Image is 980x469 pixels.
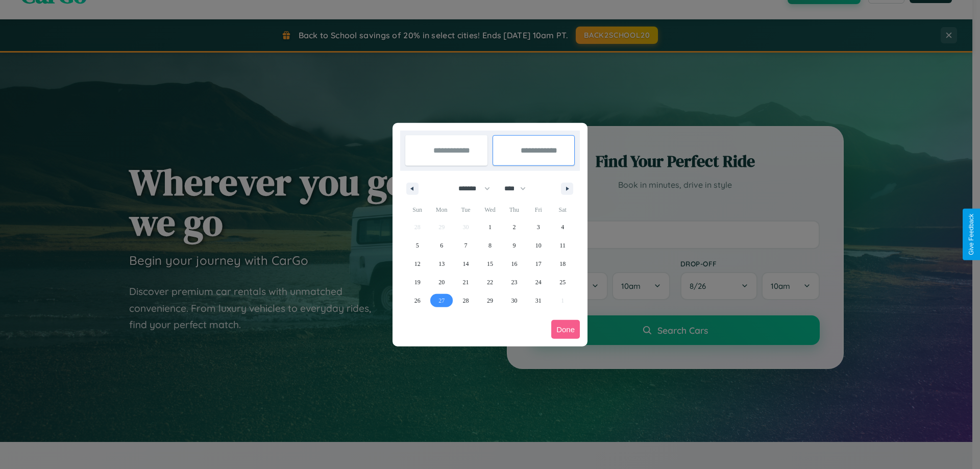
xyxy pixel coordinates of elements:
[526,291,550,310] button: 31
[454,255,478,273] button: 14
[405,255,429,273] button: 12
[429,236,453,255] button: 6
[463,273,469,291] span: 21
[429,202,453,218] span: Mon
[440,236,443,255] span: 6
[405,236,429,255] button: 5
[526,218,550,236] button: 3
[478,273,502,291] button: 22
[429,291,453,310] button: 27
[551,320,580,339] button: Done
[502,236,526,255] button: 9
[454,273,478,291] button: 21
[464,236,468,255] span: 7
[511,273,517,291] span: 23
[526,273,550,291] button: 24
[463,291,469,310] span: 28
[502,218,526,236] button: 2
[438,255,445,273] span: 13
[429,273,453,291] button: 20
[968,214,975,255] div: Give Feedback
[478,236,502,255] button: 8
[511,255,517,273] span: 16
[559,255,566,273] span: 18
[535,236,542,255] span: 10
[405,291,429,310] button: 26
[535,291,542,310] span: 31
[478,218,502,236] button: 1
[502,291,526,310] button: 30
[438,273,445,291] span: 20
[561,218,564,236] span: 4
[487,273,493,291] span: 22
[551,273,575,291] button: 25
[502,202,526,218] span: Thu
[559,273,566,291] span: 25
[551,218,575,236] button: 4
[478,202,502,218] span: Wed
[551,255,575,273] button: 18
[463,255,469,273] span: 14
[502,273,526,291] button: 23
[414,273,421,291] span: 19
[405,273,429,291] button: 19
[526,236,550,255] button: 10
[454,202,478,218] span: Tue
[535,255,542,273] span: 17
[502,255,526,273] button: 16
[416,236,419,255] span: 5
[488,218,492,236] span: 1
[438,291,445,310] span: 27
[551,202,575,218] span: Sat
[551,236,575,255] button: 11
[526,255,550,273] button: 17
[487,291,493,310] span: 29
[488,236,492,255] span: 8
[526,202,550,218] span: Fri
[405,202,429,218] span: Sun
[429,255,453,273] button: 13
[454,291,478,310] button: 28
[559,236,566,255] span: 11
[478,291,502,310] button: 29
[478,255,502,273] button: 15
[487,255,493,273] span: 15
[511,291,517,310] span: 30
[535,273,542,291] span: 24
[512,236,516,255] span: 9
[414,255,421,273] span: 12
[454,236,478,255] button: 7
[537,218,540,236] span: 3
[512,218,516,236] span: 2
[414,291,421,310] span: 26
